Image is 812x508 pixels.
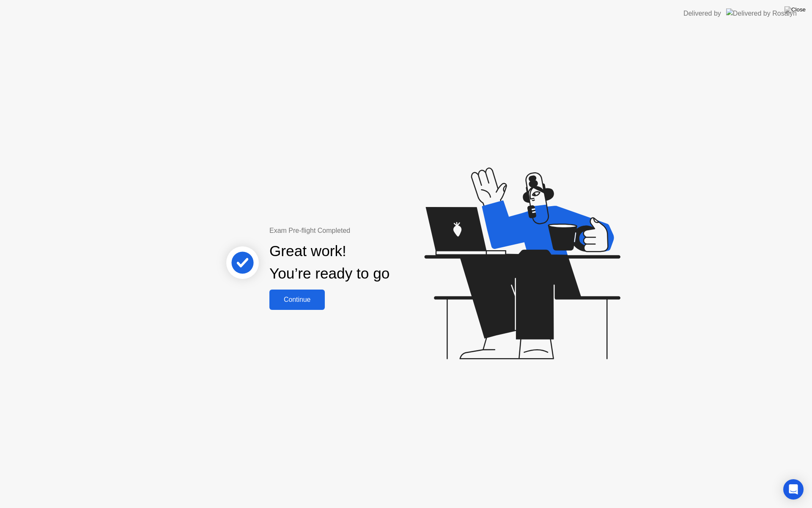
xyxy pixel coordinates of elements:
button: Continue [269,290,325,310]
div: Continue [272,296,322,304]
div: Great work! You’re ready to go [269,240,390,285]
img: Close [785,6,806,13]
div: Delivered by [683,8,721,19]
div: Open Intercom Messenger [783,479,804,500]
div: Exam Pre-flight Completed [269,226,444,236]
img: Delivered by Rosalyn [726,8,797,18]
